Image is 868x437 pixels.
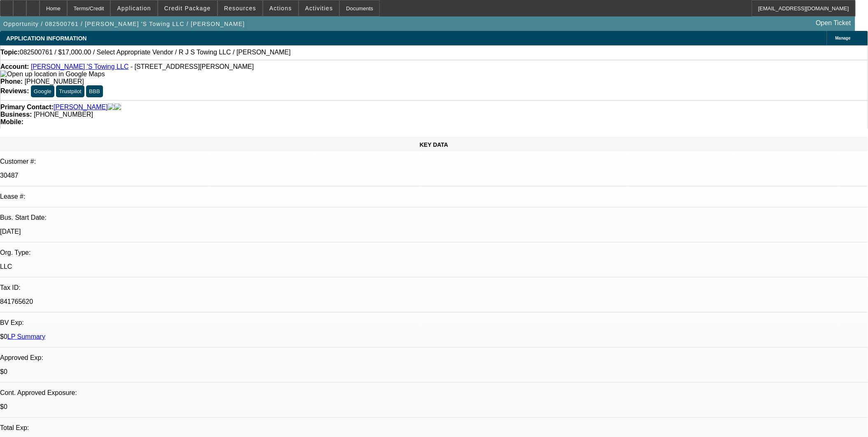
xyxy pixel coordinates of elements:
span: Credit Package [164,5,211,12]
button: Activities [299,0,339,16]
span: Resources [224,5,256,12]
span: 082500761 / $17,000.00 / Select Appropriate Vendor / R J S Towing LLC / [PERSON_NAME] [20,49,291,56]
span: Activities [305,5,333,12]
strong: Topic: [0,49,20,56]
button: BBB [86,85,103,97]
strong: Account: [0,63,29,70]
strong: Reviews: [0,87,29,94]
span: Actions [269,5,292,12]
span: [PHONE_NUMBER] [25,78,84,85]
strong: Mobile: [0,118,23,125]
a: LP Summary [7,333,45,340]
a: View Google Maps [0,70,105,78]
span: Opportunity / 082500761 / [PERSON_NAME] 'S Towing LLC / [PERSON_NAME] [3,21,245,27]
button: Actions [263,0,298,16]
span: APPLICATION INFORMATION [6,35,87,42]
span: - [STREET_ADDRESS][PERSON_NAME] [131,63,254,70]
button: Application [111,0,157,16]
strong: Phone: [0,78,23,85]
img: linkedin-icon.png [115,103,121,111]
a: Open Ticket [813,16,854,30]
button: Credit Package [158,0,217,16]
span: KEY DATA [420,141,448,148]
button: Trustpilot [56,85,84,97]
a: [PERSON_NAME] 'S Towing LLC [31,63,129,70]
strong: Business: [0,111,32,118]
button: Google [31,85,54,97]
span: Application [117,5,151,12]
a: [PERSON_NAME] [54,103,108,111]
span: [PHONE_NUMBER] [34,111,93,118]
strong: Primary Contact: [0,103,54,111]
img: Open up location in Google Maps [0,70,105,78]
button: Resources [218,0,262,16]
img: facebook-icon.png [108,103,115,111]
span: Manage [835,36,851,40]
